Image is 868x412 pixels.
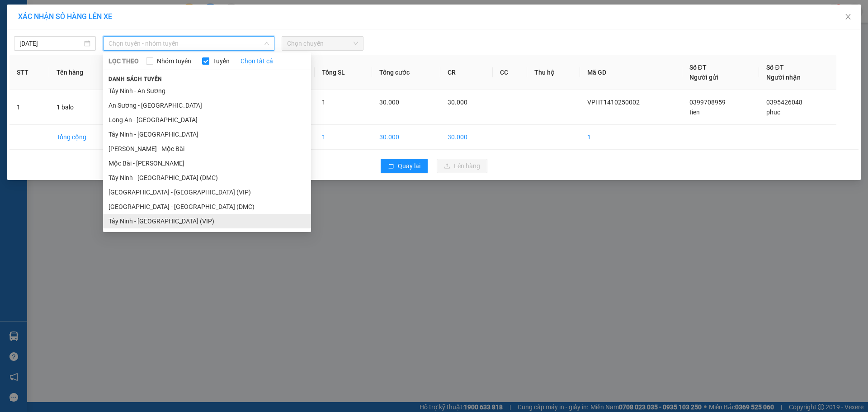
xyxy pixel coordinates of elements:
th: STT [9,55,49,90]
th: Tên hàng [49,55,117,90]
th: Tổng cước [372,55,440,90]
li: Tây Ninh - [GEOGRAPHIC_DATA] (DMC) [103,170,311,185]
span: down [264,41,269,46]
td: 1 [9,90,49,125]
span: 1 [322,99,325,106]
span: tien [689,109,700,116]
li: [GEOGRAPHIC_DATA] - [GEOGRAPHIC_DATA] (DMC) [103,199,311,214]
li: [GEOGRAPHIC_DATA] - [GEOGRAPHIC_DATA] (VIP) [103,185,311,199]
button: Close [835,5,861,30]
span: 0395426048 [766,99,802,106]
span: Tuyến [209,56,233,66]
span: XÁC NHẬN SỐ HÀNG LÊN XE [18,12,112,21]
span: LỌC THEO [108,56,139,66]
span: Danh sách tuyến [103,75,168,83]
span: Số ĐT [766,64,783,71]
th: CR [440,55,493,90]
span: Quay lại [398,161,420,171]
span: close [844,13,852,20]
span: 30.000 [379,99,399,106]
li: Tây Ninh - An Sương [103,84,311,98]
th: Thu hộ [527,55,580,90]
th: Mã GD [580,55,682,90]
span: phuc [766,109,780,116]
span: 0399708959 [689,99,726,106]
span: Chọn tuyến - nhóm tuyến [108,37,269,50]
span: Nhóm tuyến [153,56,195,66]
span: rollback [388,163,394,170]
button: rollbackQuay lại [381,159,428,173]
span: Chọn chuyến [287,37,358,50]
td: 1 [315,125,372,150]
li: Tây Ninh - [GEOGRAPHIC_DATA] (VIP) [103,214,311,228]
button: uploadLên hàng [437,159,487,173]
th: CC [493,55,527,90]
li: Long An - [GEOGRAPHIC_DATA] [103,113,311,127]
td: 1 balo [49,90,117,125]
li: Tây Ninh - [GEOGRAPHIC_DATA] [103,127,311,142]
td: Tổng cộng [49,125,117,150]
td: 30.000 [440,125,493,150]
li: Mộc Bài - [PERSON_NAME] [103,156,311,170]
li: [PERSON_NAME] - Mộc Bài [103,142,311,156]
input: 14/10/2025 [19,38,82,48]
li: An Sương - [GEOGRAPHIC_DATA] [103,98,311,113]
td: 30.000 [372,125,440,150]
a: Chọn tất cả [241,56,273,66]
span: Người gửi [689,74,718,81]
span: Người nhận [766,74,801,81]
td: 1 [580,125,682,150]
span: 30.000 [448,99,467,106]
span: Số ĐT [689,64,707,71]
span: VPHT1410250002 [587,99,640,106]
th: Tổng SL [315,55,372,90]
